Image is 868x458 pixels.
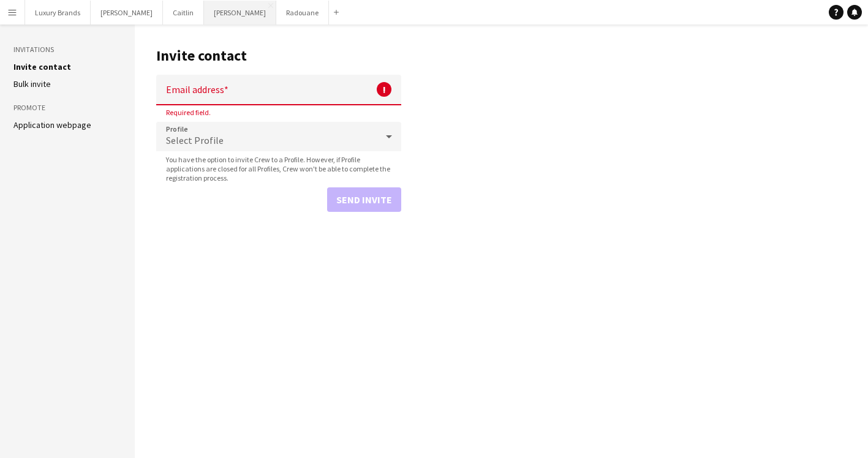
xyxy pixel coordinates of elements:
button: Caitlin [163,1,204,24]
button: [PERSON_NAME] [91,1,163,24]
h3: Invitations [13,44,121,55]
span: You have the option to invite Crew to a Profile. However, if Profile applications are closed for ... [156,155,401,182]
h3: Promote [13,102,121,113]
a: Application webpage [13,119,91,130]
button: Luxury Brands [25,1,91,24]
span: Required field. [156,108,221,117]
button: Radouane [276,1,329,24]
a: Bulk invite [13,78,51,89]
span: Select Profile [166,134,224,146]
h1: Invite contact [156,47,401,65]
button: [PERSON_NAME] [204,1,276,24]
a: Invite contact [13,61,71,72]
